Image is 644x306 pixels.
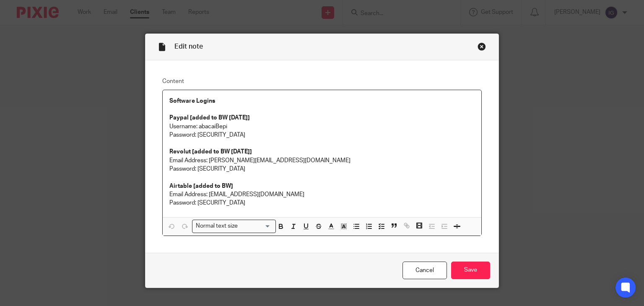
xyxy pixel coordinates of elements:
[402,262,447,280] a: Cancel
[169,165,475,173] p: Password: [SECURITY_DATA]
[169,122,475,131] p: Username: abacaiBepi
[169,98,215,104] strong: Software Logins
[169,183,233,189] strong: Airtable [added to BW]
[451,262,490,280] input: Save
[478,42,486,51] div: Close this dialog window
[162,77,482,86] label: Content
[169,190,475,199] p: Email Address: [EMAIL_ADDRESS][DOMAIN_NAME]
[194,222,240,231] span: Normal text size
[169,199,475,207] p: Password: [SECURITY_DATA]
[169,149,252,155] strong: Revolut [added to BW [DATE]]
[241,222,271,231] input: Search for option
[174,43,203,50] span: Edit note
[192,220,276,233] div: Search for option
[169,115,250,121] strong: Paypal [added to BW [DATE]]
[169,131,475,139] p: Password: [SECURITY_DATA]
[169,156,475,165] p: Email Address: [PERSON_NAME][EMAIL_ADDRESS][DOMAIN_NAME]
